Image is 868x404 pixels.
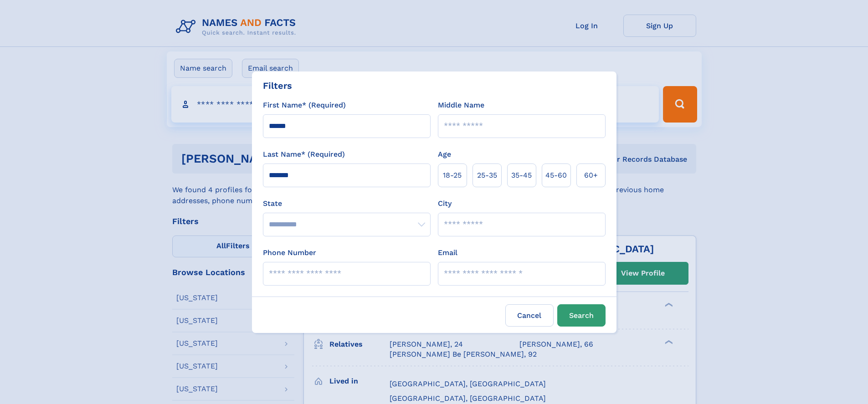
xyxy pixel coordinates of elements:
label: Email [438,247,457,258]
div: Filters [263,79,292,92]
span: 45‑60 [545,170,567,181]
span: 25‑35 [477,170,497,181]
button: Search [557,304,606,327]
label: First Name* (Required) [263,100,346,111]
label: Last Name* (Required) [263,149,345,160]
label: State [263,198,431,209]
label: Phone Number [263,247,316,258]
label: Cancel [505,304,554,327]
span: 35‑45 [511,170,532,181]
label: City [438,198,452,209]
label: Age [438,149,451,160]
span: 60+ [584,170,598,181]
label: Middle Name [438,100,484,111]
span: 18‑25 [443,170,462,181]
